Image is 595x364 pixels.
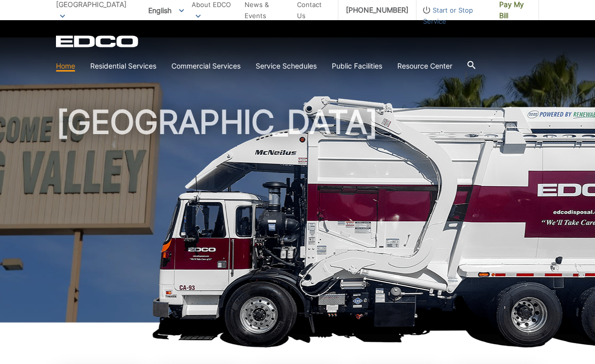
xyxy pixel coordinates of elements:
[141,2,192,19] span: English
[56,35,140,47] a: EDCD logo. Return to the homepage.
[397,60,452,72] a: Resource Center
[256,60,317,72] a: Service Schedules
[56,60,75,72] a: Home
[332,60,382,72] a: Public Facilities
[171,60,241,72] a: Commercial Services
[56,106,539,327] h1: [GEOGRAPHIC_DATA]
[90,60,156,72] a: Residential Services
